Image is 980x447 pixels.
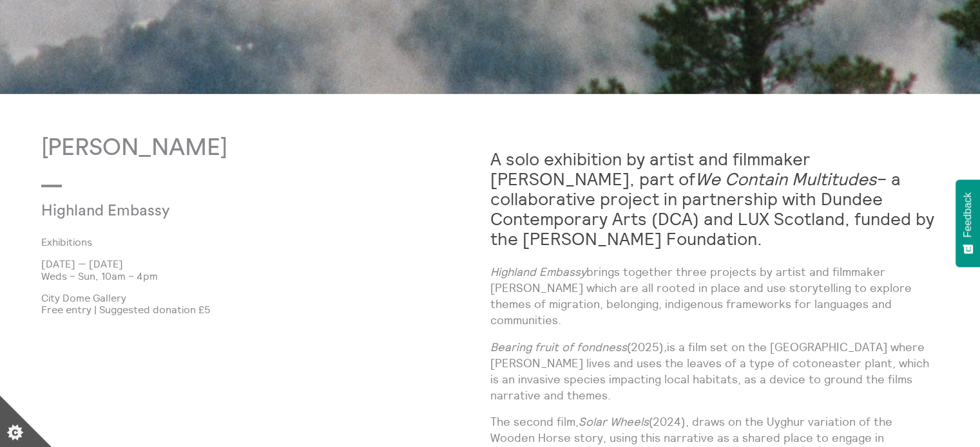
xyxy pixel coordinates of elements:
[579,414,649,429] em: Solar Wheels
[41,270,490,282] p: Weds – Sun, 10am – 4pm
[41,304,490,315] p: Free entry | Suggested donation £5
[490,264,939,329] p: brings together three projects by artist and filmmaker [PERSON_NAME] which are all rooted in plac...
[956,179,980,267] button: Feedback - Show survey
[41,292,490,304] p: City Dome Gallery
[664,340,667,354] em: ,
[962,192,974,237] span: Feedback
[490,264,586,279] em: Highland Embassy
[41,236,470,248] a: Exhibitions
[695,168,877,190] em: We Contain Multitudes
[490,148,934,250] strong: A solo exhibition by artist and filmmaker [PERSON_NAME], part of – a collaborative project in par...
[41,203,340,221] p: Highland Embassy
[490,339,939,404] p: (2025) is a film set on the [GEOGRAPHIC_DATA] where [PERSON_NAME] lives and uses the leaves of a ...
[41,258,490,269] p: [DATE] — [DATE]
[490,340,627,354] em: Bearing fruit of fondness
[41,135,490,161] p: [PERSON_NAME]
